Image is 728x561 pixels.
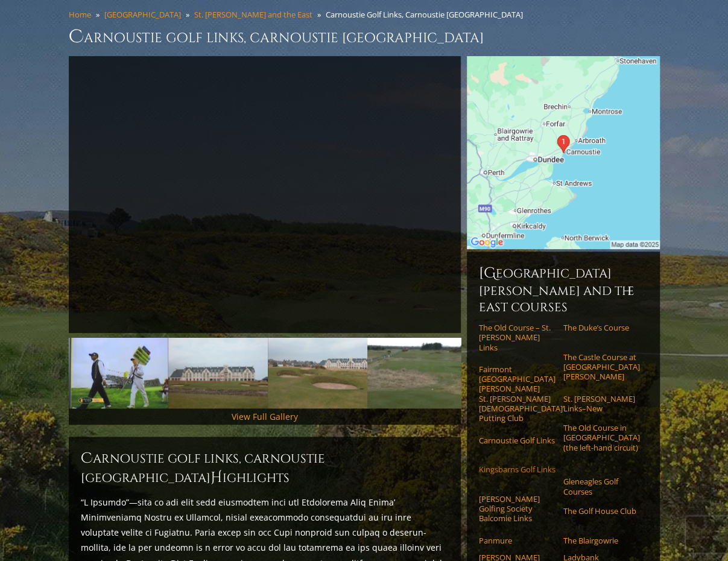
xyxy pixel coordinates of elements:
a: The Old Course in [GEOGRAPHIC_DATA] (the left-hand circuit) [563,423,640,452]
a: St. [PERSON_NAME] [DEMOGRAPHIC_DATA]’ Putting Club [479,394,555,423]
a: Kingsbarns Golf Links [479,464,555,474]
img: Google Map of Carnoustie Golf Centre, Links Parade, Carnoustie DD7 7JE, United Kingdom [467,56,660,249]
a: [PERSON_NAME] Golfing Society Balcomie Links [479,494,555,524]
a: The Castle Course at [GEOGRAPHIC_DATA][PERSON_NAME] [563,352,640,382]
a: St. [PERSON_NAME] and the East [194,9,312,20]
h1: Carnoustie Golf Links, Carnoustie [GEOGRAPHIC_DATA] [69,25,660,49]
h6: [GEOGRAPHIC_DATA][PERSON_NAME] and the East Courses [479,264,648,315]
li: Carnoustie Golf Links, Carnoustie [GEOGRAPHIC_DATA] [326,9,528,20]
a: St. [PERSON_NAME] Links–New [563,394,640,414]
a: Carnoustie Golf Links [479,436,555,445]
a: The Old Course – St. [PERSON_NAME] Links [479,323,555,352]
a: Panmure [479,536,555,545]
a: Home [69,9,91,20]
a: The Duke’s Course [563,323,640,332]
a: [GEOGRAPHIC_DATA] [104,9,181,20]
a: Fairmont [GEOGRAPHIC_DATA][PERSON_NAME] [479,364,555,394]
a: Gleneagles Golf Courses [563,477,640,496]
a: The Blairgowrie [563,536,640,545]
h2: Carnoustie Golf Links, Carnoustie [GEOGRAPHIC_DATA] ighlights [81,449,449,487]
span: H [210,468,223,487]
a: The Golf House Club [563,506,640,516]
a: View Full Gallery [232,411,298,422]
